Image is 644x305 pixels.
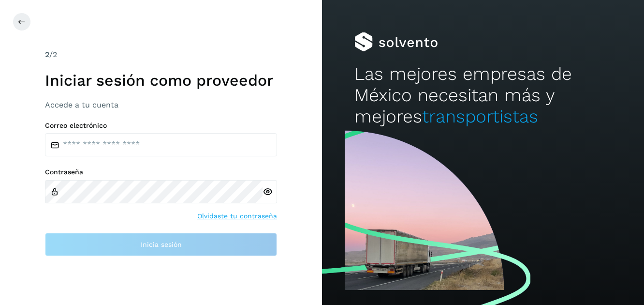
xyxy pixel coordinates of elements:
h2: Las mejores empresas de México necesitan más y mejores [354,63,612,128]
label: Correo electrónico [45,122,277,130]
button: Inicia sesión [45,233,277,256]
h1: Iniciar sesión como proveedor [45,71,277,90]
span: 2 [45,50,49,59]
div: /2 [45,49,277,61]
span: transportistas [422,106,538,127]
span: Inicia sesión [141,241,182,248]
label: Contraseña [45,168,277,176]
a: Olvidaste tu contraseña [197,211,277,221]
h3: Accede a tu cuenta [45,100,277,109]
